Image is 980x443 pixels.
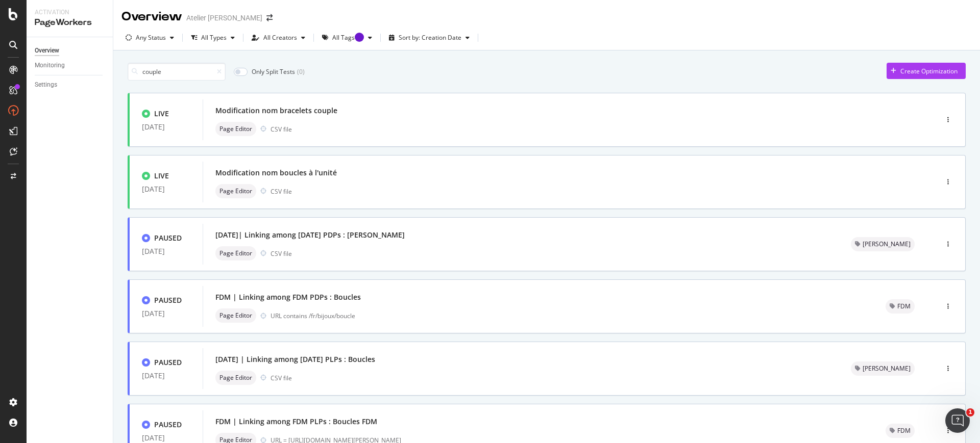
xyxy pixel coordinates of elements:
[887,63,966,79] button: Create Optimization
[886,424,915,438] div: neutral label
[219,188,252,194] span: Page Editor
[966,408,974,416] span: 1
[252,67,295,76] div: Only Split Tests
[219,312,252,319] span: Page Editor
[35,45,106,56] a: Overview
[187,30,239,46] button: All Types
[142,372,190,380] div: [DATE]
[215,292,361,302] div: FDM | Linking among FDM PDPs : Boucles
[863,241,911,247] span: [PERSON_NAME]
[35,60,106,71] a: Monitoring
[35,17,105,29] div: PageWorkers
[900,67,958,75] div: Create Optimization
[851,237,915,251] div: neutral label
[215,122,256,136] div: neutral label
[897,303,911,309] span: FDM
[35,60,65,71] div: Monitoring
[35,80,106,90] a: Settings
[332,35,364,41] div: All Tags
[154,233,182,243] div: PAUSED
[945,408,970,433] iframe: Intercom live chat
[142,185,190,193] div: [DATE]
[215,184,256,198] div: neutral label
[136,35,166,41] div: Any Status
[154,109,169,119] div: LIVE
[201,35,227,41] div: All Types
[35,45,59,56] div: Overview
[215,246,256,260] div: neutral label
[271,311,861,320] div: URL contains /fr/bijoux/boucle
[215,106,337,116] div: Modification nom bracelets couple
[355,33,364,42] div: Tooltip anchor
[215,354,375,364] div: [DATE] | Linking among [DATE] PLPs : Boucles
[271,125,292,134] div: CSV file
[121,8,182,25] div: Overview
[248,30,309,46] button: All Creators
[121,30,178,46] button: Any Status
[219,437,252,443] span: Page Editor
[142,247,190,255] div: [DATE]
[897,428,911,434] span: FDM
[863,366,911,372] span: [PERSON_NAME]
[271,374,292,382] div: CSV file
[215,416,377,427] div: FDM | Linking among FDM PLPs : Boucles FDM
[215,168,337,178] div: Modification nom boucles à l'unité
[271,187,292,196] div: CSV file
[399,35,461,41] div: Sort by: Creation Date
[215,308,256,323] div: neutral label
[215,230,405,240] div: [DATE]| Linking among [DATE] PDPs : [PERSON_NAME]
[215,371,256,385] div: neutral label
[263,35,297,41] div: All Creators
[128,63,226,81] input: Search an Optimization
[186,13,262,23] div: Atelier [PERSON_NAME]
[851,361,915,376] div: neutral label
[142,309,190,318] div: [DATE]
[154,295,182,305] div: PAUSED
[142,123,190,131] div: [DATE]
[154,420,182,430] div: PAUSED
[318,30,376,46] button: All TagsTooltip anchor
[35,8,105,17] div: Activation
[142,434,190,442] div: [DATE]
[154,357,182,368] div: PAUSED
[154,171,169,181] div: LIVE
[385,30,474,46] button: Sort by: Creation Date
[219,375,252,381] span: Page Editor
[271,249,292,258] div: CSV file
[219,250,252,256] span: Page Editor
[266,14,273,21] div: arrow-right-arrow-left
[219,126,252,132] span: Page Editor
[35,80,57,90] div: Settings
[297,67,305,76] div: ( 0 )
[886,299,915,314] div: neutral label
